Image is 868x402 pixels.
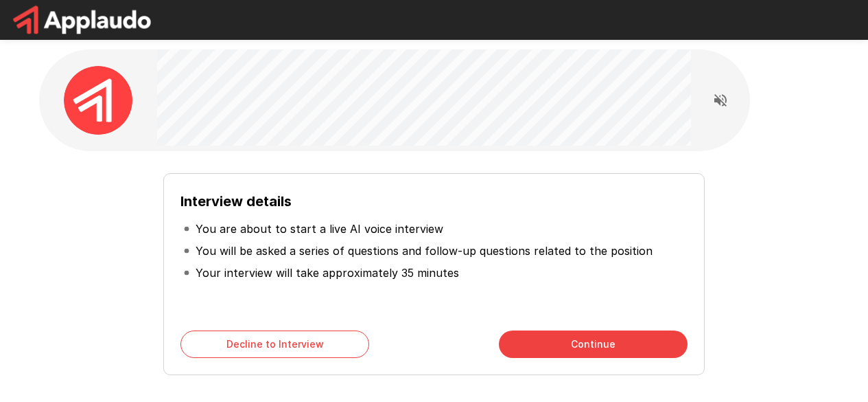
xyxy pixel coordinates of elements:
button: Read questions aloud [707,87,734,114]
b: Interview details [180,193,292,210]
p: Your interview will take approximately 35 minutes [196,265,459,281]
img: applaudo_avatar.png [64,66,132,135]
p: You are about to start a live AI voice interview [196,221,443,237]
button: Continue [499,331,688,358]
p: You will be asked a series of questions and follow-up questions related to the position [196,243,653,259]
button: Decline to Interview [180,331,369,358]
